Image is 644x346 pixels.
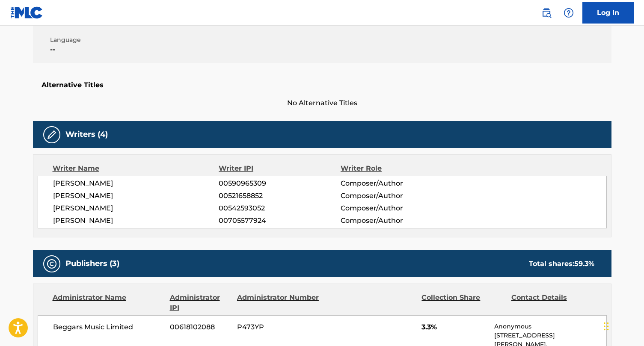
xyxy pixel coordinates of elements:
span: [PERSON_NAME] [53,203,219,213]
span: 00521658852 [219,191,340,201]
span: [PERSON_NAME] [53,178,219,189]
div: Contact Details [511,293,594,313]
a: Public Search [538,4,555,21]
div: Writer IPI [219,163,341,174]
span: [PERSON_NAME] [53,216,219,226]
span: 00590965309 [219,178,340,189]
span: P473YP [237,322,320,332]
span: 3.3% [421,322,488,332]
p: Anonymous [494,322,606,331]
div: Writer Name [53,163,219,174]
img: search [541,8,552,18]
img: Publishers [47,259,57,269]
div: Administrator IPI [170,293,231,313]
div: Help [560,4,577,21]
h5: Writers (4) [65,130,108,139]
span: Composer/Author [341,191,451,201]
div: Drag [604,313,609,339]
span: -- [50,44,188,55]
span: Beggars Music Limited [53,322,164,332]
div: Total shares: [529,259,594,269]
img: help [564,8,574,18]
iframe: Chat Widget [601,305,644,346]
span: 00542593052 [219,203,340,213]
div: Administrator Number [237,293,320,313]
span: No Alternative Titles [33,98,611,108]
span: 59.3 % [574,260,594,268]
a: Log In [582,2,634,24]
div: Writer Role [341,163,451,174]
span: Composer/Author [341,216,451,226]
img: Writers [47,130,57,140]
span: Composer/Author [341,203,451,213]
img: MLC Logo [10,6,43,19]
span: 00618102088 [170,322,231,332]
h5: Alternative Titles [42,81,603,89]
div: Administrator Name [53,293,163,313]
span: Language [50,35,188,44]
span: [PERSON_NAME] [53,191,219,201]
span: 00705577924 [219,216,340,226]
h5: Publishers (3) [65,259,119,269]
div: Collection Share [421,293,505,313]
span: Composer/Author [341,178,451,189]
